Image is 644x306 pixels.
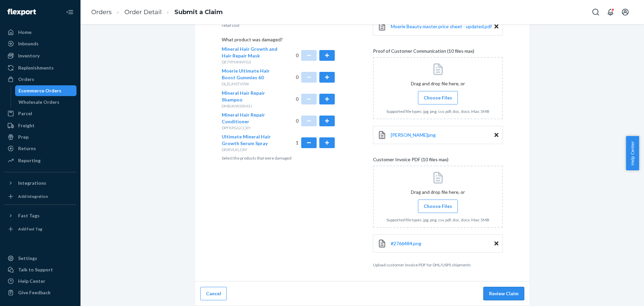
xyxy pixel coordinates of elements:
[4,253,76,264] a: Settings
[4,120,76,131] a: Freight
[222,147,278,152] p: DPJRVLKLCRY
[4,287,76,298] button: Give Feedback
[18,157,41,164] div: Reporting
[296,46,335,65] div: 0
[7,9,36,15] img: Flexport logo
[483,287,524,300] button: Review Claim
[222,81,278,87] p: DLZLJNSTV3W
[86,2,228,22] ol: breadcrumbs
[15,85,77,96] a: Ecommerce Orders
[18,87,61,94] div: Ecommerce Orders
[589,5,602,19] button: Open Search Box
[222,68,270,80] span: Moerie Ultimate Hair Boost Gummies 60
[222,155,335,161] p: Select the products that were damaged
[222,125,278,131] p: DPFKPGGCCXY
[296,112,335,131] div: 0
[373,48,474,57] span: Proof of Customer Communication (10 files max)
[222,90,265,102] span: Mineral Hair Repair Shampoo
[222,46,277,58] span: Mineral Hair Growth and Hair Repair Mask
[4,27,76,38] a: Home
[15,97,77,107] a: Wholesale Orders
[18,266,53,273] div: Talk to Support
[4,62,76,73] a: Replenishments
[124,8,162,16] a: Order Detail
[18,76,34,83] div: Orders
[391,132,436,138] span: [PERSON_NAME]png
[373,156,448,166] span: Customer Invoice PDF (10 files max)
[18,278,45,285] div: Help Center
[222,134,271,146] span: Ultimate Mineral Hair Growth Serum Spray
[222,103,278,109] p: DMBJKW3XM3J
[18,255,37,262] div: Settings
[4,74,76,85] a: Orders
[391,240,421,247] a: #2766484.png
[391,132,436,138] a: [PERSON_NAME]png
[604,5,617,19] button: Open notifications
[91,8,112,16] a: Orders
[18,29,32,36] div: Home
[391,23,492,30] a: Moerie Beauty master price sheet - updated.pdf
[391,24,492,29] span: Moerie Beauty master price sheet - updated.pdf
[4,224,76,234] a: Add Fast Tag
[18,289,51,296] div: Give Feedback
[619,5,632,19] button: Open account menu
[18,212,40,219] div: Fast Tags
[4,38,76,49] a: Inbounds
[18,122,35,129] div: Freight
[4,276,76,287] a: Help Center
[4,155,76,166] a: Reporting
[4,210,76,221] button: Fast Tags
[18,145,36,152] div: Returns
[18,64,54,71] div: Replenishments
[63,5,76,19] button: Close Navigation
[4,264,76,275] a: Talk to Support
[296,68,335,87] div: 0
[4,143,76,154] a: Returns
[626,136,639,170] button: Help Center
[18,226,42,232] div: Add Fast Tag
[4,191,76,202] a: Add Integration
[296,133,335,152] div: 1
[174,8,223,16] a: Submit a Claim
[18,180,46,186] div: Integrations
[18,99,59,105] div: Wholesale Orders
[391,241,421,246] span: #2766484.png
[4,108,76,119] a: Parcel
[373,262,503,268] p: Upload customer invoice PDF for DHL/USPS shipments
[424,94,452,101] span: Choose Files
[424,203,452,210] span: Choose Files
[18,52,40,59] div: Inventory
[200,287,227,300] button: Cancel
[18,193,48,199] div: Add Integration
[18,40,39,47] div: Inbounds
[4,132,76,142] a: Prep
[222,59,278,65] p: DE7YFMHNYG3
[4,178,76,188] button: Integrations
[4,50,76,61] a: Inventory
[296,90,335,109] div: 0
[222,112,265,124] span: Mineral Hair Repair Conditioner
[18,134,29,140] div: Prep
[222,36,335,46] p: What product was damaged?
[18,110,32,117] div: Parcel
